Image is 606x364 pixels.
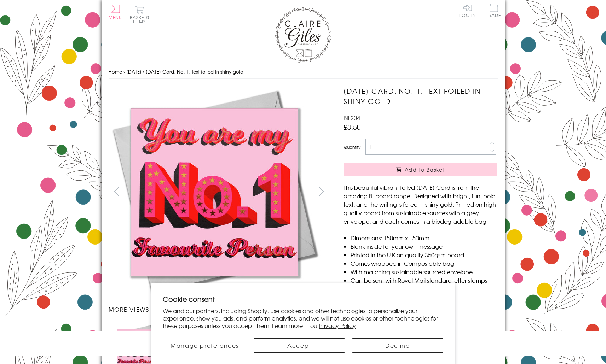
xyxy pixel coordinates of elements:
span: 0 items [133,14,149,25]
li: Printed in the U.K on quality 350gsm board [351,251,497,259]
li: Blank inside for your own message [351,242,497,251]
nav: breadcrumbs [109,65,498,79]
button: Manage preferences [163,338,247,353]
h2: Cookie consent [163,294,443,304]
span: Add to Basket [405,166,445,173]
img: Valentine's Day Card, No. 1, text foiled in shiny gold [329,86,542,298]
p: This beautiful vibrant foiled [DATE] Card is from the amazing Billboard range. Designed with brig... [344,183,497,225]
h1: [DATE] Card, No. 1, text foiled in shiny gold [344,86,497,106]
img: Valentine's Day Card, No. 1, text foiled in shiny gold [108,86,321,298]
p: We and our partners, including Shopify, use cookies and other technologies to personalize your ex... [163,307,443,329]
a: [DATE] [126,68,142,75]
span: Manage preferences [171,341,239,350]
a: Privacy Policy [319,321,356,330]
span: BIL204 [344,113,360,122]
button: next [313,183,329,199]
button: Add to Basket [344,163,497,176]
li: Can be sent with Royal Mail standard letter stamps [351,276,497,284]
span: › [143,68,144,75]
li: Comes wrapped in Compostable bag [351,259,497,268]
button: Accept [254,338,345,353]
span: Menu [109,14,122,20]
span: [DATE] Card, No. 1, text foiled in shiny gold [146,68,243,75]
img: Claire Giles Greetings Cards [275,7,331,63]
span: › [123,68,125,75]
span: £3.50 [344,122,361,132]
a: Trade [486,4,501,19]
li: With matching sustainable sourced envelope [351,268,497,276]
a: Log In [459,4,476,17]
label: Quantity [344,144,360,150]
a: Home [109,68,122,75]
h3: More views [109,305,330,313]
span: Trade [486,4,501,17]
button: Decline [352,338,443,353]
li: Dimensions: 150mm x 150mm [351,234,497,242]
button: Basket0 items [130,6,149,24]
button: Menu [109,5,122,19]
button: prev [109,183,125,199]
